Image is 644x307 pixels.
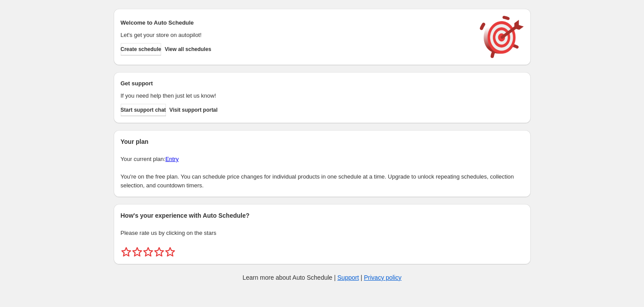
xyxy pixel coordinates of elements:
[338,274,359,281] a: Support
[121,137,524,146] h2: Your plan
[121,91,471,100] p: If you need help then just let us know!
[121,211,524,220] h2: How's your experience with Auto Schedule?
[165,43,211,55] button: View all schedules
[121,155,524,164] p: Your current plan:
[121,46,162,53] span: Create schedule
[165,46,211,53] span: View all schedules
[242,273,401,282] p: Learn more about Auto Schedule | |
[121,106,166,113] span: Start support chat
[121,229,524,238] p: Please rate us by clicking on the stars
[165,156,179,162] a: Entry
[169,106,218,113] span: Visit support portal
[121,79,471,88] h2: Get support
[169,104,218,116] a: Visit support portal
[121,18,471,27] h2: Welcome to Auto Schedule
[364,274,402,281] a: Privacy policy
[121,31,471,40] p: Let's get your store on autopilot!
[121,172,524,190] p: You're on the free plan. You can schedule price changes for individual products in one schedule a...
[121,43,162,55] button: Create schedule
[121,104,166,116] a: Start support chat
